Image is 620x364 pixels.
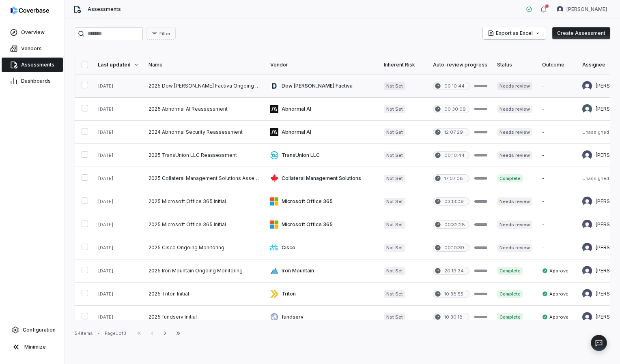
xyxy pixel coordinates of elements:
a: Configuration [3,323,61,337]
td: - [537,98,577,121]
button: Export as Excel [483,27,546,39]
img: Esther Barreto avatar [582,220,592,229]
button: Minimize [3,339,61,355]
td: - [537,236,577,259]
span: Dashboards [21,78,51,84]
span: Configuration [23,327,56,333]
div: Auto-review progress [433,62,487,68]
a: Assessments [2,58,63,72]
img: logo-D7KZi-bG.svg [11,6,49,15]
td: - [537,167,577,190]
span: Vendors [21,45,42,52]
a: Overview [2,25,63,40]
td: - [537,190,577,213]
span: Assessments [88,6,121,13]
button: Create Assessment [552,27,610,39]
span: Minimize [24,344,46,350]
span: [PERSON_NAME] [566,6,607,13]
div: Status [497,62,532,68]
span: Filter [159,31,170,37]
img: Esther Barreto avatar [582,197,592,206]
img: Meghan Paonessa avatar [582,243,592,253]
img: Diya Randhawa avatar [582,104,592,114]
td: - [537,75,577,98]
img: Meghan Paonessa avatar [582,81,592,91]
img: Meghan Paonessa avatar [557,6,563,13]
td: - [537,144,577,167]
div: Outcome [542,62,573,68]
img: Meghan Paonessa avatar [582,266,592,276]
button: Meghan Paonessa avatar[PERSON_NAME] [552,3,612,15]
div: Inherent Risk [384,62,423,68]
div: Last updated [98,62,139,68]
div: Vendor [270,62,374,68]
a: Vendors [2,41,63,56]
td: - [537,121,577,144]
div: Page 1 of 3 [105,330,126,336]
a: Dashboards [2,74,63,88]
td: - [537,213,577,236]
div: • [98,330,100,336]
div: 54 items [75,330,93,336]
img: Esther Barreto avatar [582,312,592,322]
img: Meghan Paonessa avatar [582,150,592,160]
img: Esther Barreto avatar [582,289,592,299]
div: Name [149,62,260,68]
span: Assessments [21,62,54,68]
button: Filter [146,28,176,40]
span: Overview [21,29,45,36]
